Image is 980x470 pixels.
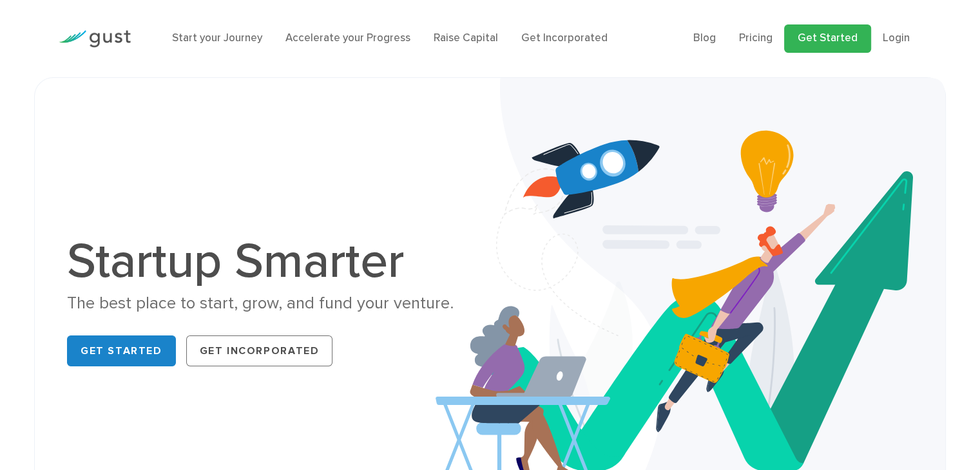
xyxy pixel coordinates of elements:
[739,32,773,44] a: Pricing
[172,32,262,44] a: Start your Journey
[67,237,480,286] h1: Startup Smarter
[67,335,176,366] a: Get Started
[521,32,608,44] a: Get Incorporated
[693,32,716,44] a: Blog
[434,32,498,44] a: Raise Capital
[883,32,910,44] a: Login
[67,292,480,315] div: The best place to start, grow, and fund your venture.
[59,30,131,48] img: Gust Logo
[784,24,871,53] a: Get Started
[186,335,333,366] a: Get Incorporated
[285,32,410,44] a: Accelerate your Progress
